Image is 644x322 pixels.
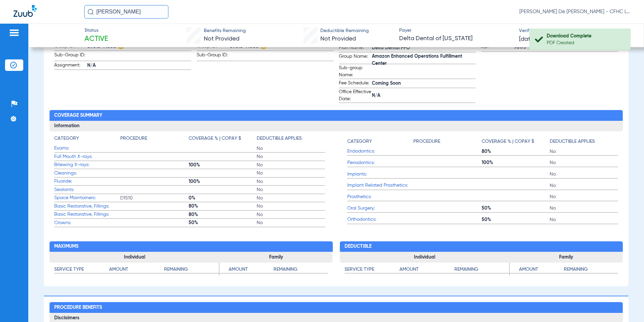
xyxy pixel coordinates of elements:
app-breakdown-title: Procedure [120,135,188,144]
span: Zip: [481,43,514,51]
span: Basic Restorative, Fillings: [54,203,120,210]
img: Zuub Logo [13,5,37,17]
span: Coming Soon [372,80,476,87]
span: Orthodontics: [347,216,413,223]
app-breakdown-title: Coverage % | Copay $ [482,135,550,147]
span: Deductible Remaining [320,27,369,34]
span: N/A [372,92,476,99]
app-breakdown-title: Coverage % | Copay $ [189,135,257,144]
span: Sealants: [54,186,120,193]
span: No [257,178,325,185]
span: Assignment: [54,62,87,70]
app-breakdown-title: Amount [510,266,564,276]
h4: Coverage % | Copay $ [482,138,534,145]
h4: Coverage % | Copay $ [189,135,241,142]
input: Search for patients [84,5,168,19]
span: Fluoride: [54,178,120,185]
span: Basic Restorative, Fillings: [54,211,120,218]
span: 50% [482,205,550,212]
span: No [257,145,325,152]
span: No [550,205,618,212]
h3: Information [50,121,623,132]
span: Not Provided [204,36,239,42]
span: 98175 [514,44,618,51]
h4: Remaining [564,266,618,273]
span: Sub-Group ID: [54,52,87,61]
h3: Family [510,252,623,263]
span: Benefits Remaining [204,27,246,34]
app-breakdown-title: Deductible Applies [550,135,618,147]
h2: Deductible [340,241,623,252]
span: Periodontics: [347,159,413,166]
h2: Coverage Summary [50,110,623,121]
span: No [257,211,325,218]
h4: Category [54,135,79,142]
app-breakdown-title: Remaining [273,266,328,276]
span: Office Effective Date: [339,88,372,103]
span: Not Provided [320,36,356,42]
span: Crowns: [54,219,120,226]
span: Cleanings: [54,170,120,177]
app-breakdown-title: Category [347,135,413,147]
h4: Amount [219,266,273,273]
span: Payer [399,27,513,34]
span: Status [85,27,108,34]
span: 80% [189,203,257,210]
app-breakdown-title: Procedure [413,135,481,147]
span: Delta Dental PPO [372,45,476,52]
span: 80% [482,148,550,155]
span: Sub-group Name: [339,64,372,79]
span: No [257,219,325,226]
app-breakdown-title: Service Type [345,266,399,276]
h4: Remaining [164,266,219,273]
h4: Category [347,138,372,145]
h2: Procedure Benefits [50,302,623,313]
span: Full Mouth X-rays: [54,153,120,160]
h3: Individual [50,252,219,263]
span: Bitewing X-rays: [54,161,120,168]
app-breakdown-title: Amount [109,266,164,276]
app-breakdown-title: Amount [219,266,273,276]
app-breakdown-title: Amount [399,266,454,276]
iframe: Chat Widget [610,290,644,322]
span: 100% [189,162,257,168]
span: [DATE] [519,35,545,44]
span: No [257,153,325,160]
span: Oral Surgery: [347,205,413,212]
span: Verified On [519,27,633,34]
span: 100% [189,178,257,185]
span: Plan Name: [339,44,372,52]
app-breakdown-title: Service Type [54,266,109,276]
span: N/A [87,62,191,69]
span: Group Name: [339,53,372,64]
span: [PERSON_NAME] De [PERSON_NAME] - CFHC Lake Wales Dental [519,8,631,15]
span: Active [85,34,108,44]
h4: Deductible Applies [550,138,595,145]
h3: Individual [340,252,510,263]
h3: Family [219,252,332,263]
span: No [550,148,618,155]
h4: Remaining [454,266,509,273]
app-breakdown-title: Remaining [564,266,618,276]
h4: Service Type [54,266,109,273]
span: 0% [189,195,257,202]
h4: Procedure [413,138,440,145]
span: No [257,203,325,210]
app-breakdown-title: Category [54,135,120,144]
span: No [550,159,618,166]
span: 100% [482,159,550,166]
span: Implant Related Prosthetics: [347,182,413,189]
span: Sub-Group ID: [197,52,230,61]
span: 50% [482,216,550,223]
h2: Maximums [50,241,332,252]
span: Delta Dental of [US_STATE] [399,34,513,43]
span: No [257,195,325,202]
span: 50% [189,219,257,226]
span: No [550,171,618,178]
h4: Remaining [273,266,328,273]
h4: Amount [399,266,454,273]
app-breakdown-title: Deductible Applies [257,135,325,144]
app-breakdown-title: Remaining [164,266,219,276]
h4: Amount [109,266,164,273]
